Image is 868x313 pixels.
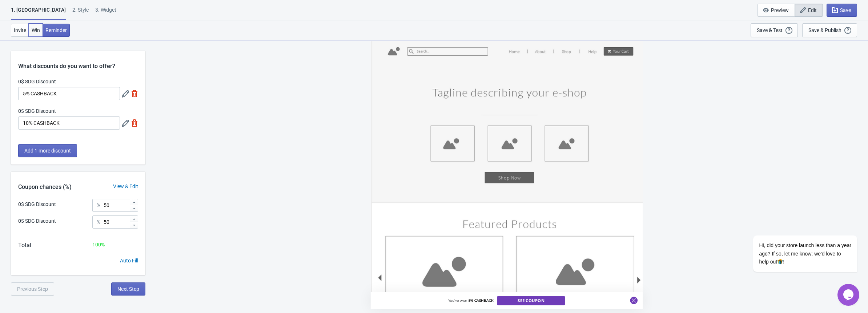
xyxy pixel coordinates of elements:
iframe: chat widget [730,170,861,280]
div: Save & Test [757,27,783,33]
button: Next Step [111,282,145,296]
span: Edit [808,7,817,13]
div: 0$ SDG Discount [18,201,56,208]
button: Invite [11,24,29,37]
input: Chance [103,215,129,229]
div: % [97,218,100,226]
div: % [97,201,100,210]
div: Auto Fill [120,257,138,265]
button: Preview [758,4,795,17]
span: 5% CASHBACK [469,298,494,302]
button: Save & Test [751,23,798,37]
span: Reminder [45,27,67,33]
button: Add 1 more discount [18,144,77,157]
button: Save [827,4,857,17]
span: Win [32,27,40,33]
button: Edit [795,4,823,17]
label: 0$ SDG Discount [18,107,56,115]
div: Total [18,241,31,250]
div: 3. Widget [95,6,116,19]
div: Save & Publish [808,27,841,33]
div: What discounts do you want to offer? [11,51,145,71]
span: 100 % [92,242,105,247]
input: Chance [103,199,129,212]
button: Reminder [43,24,70,37]
div: 1. [GEOGRAPHIC_DATA] [11,6,66,20]
div: View & Edit [106,183,145,190]
div: 0$ SDG Discount [18,217,56,225]
span: Add 1 more discount [24,148,71,154]
span: Next Step [117,286,139,292]
div: Coupon chances (%) [11,183,79,191]
div: 2 . Style [72,6,89,19]
span: You've won [448,298,467,302]
button: Save & Publish [802,23,857,37]
label: 0$ SDG Discount [18,78,56,85]
img: delete.svg [131,90,138,97]
span: Invite [14,27,26,33]
button: See Coupon [497,296,565,305]
img: delete.svg [131,119,138,127]
iframe: chat widget [837,284,861,306]
span: Save [840,7,851,13]
button: Win [29,24,43,37]
span: Preview [771,7,789,13]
